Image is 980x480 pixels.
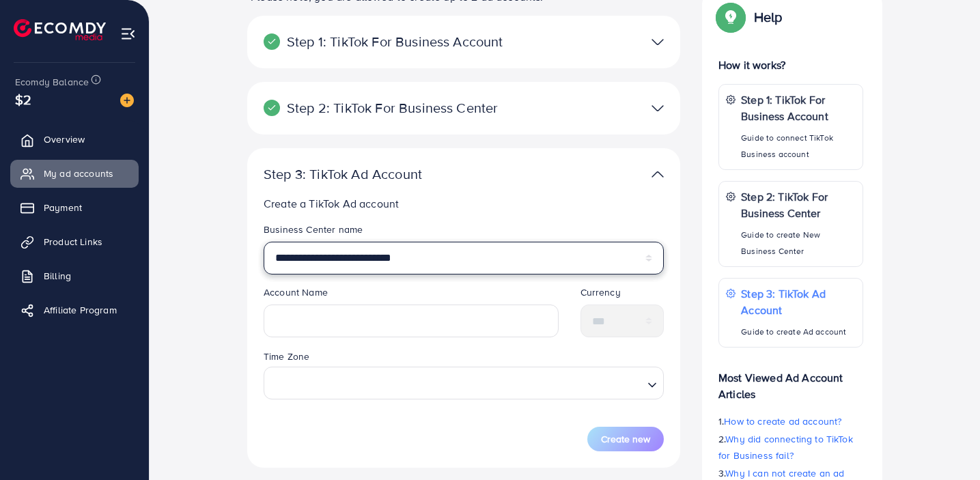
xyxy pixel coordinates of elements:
[44,303,117,317] span: Affiliate Program
[652,32,664,52] img: TikTok partner
[264,285,559,305] legend: Account Name
[741,227,856,259] p: Guide to create New Business Center
[120,94,134,107] img: image
[754,9,783,25] p: Help
[264,33,523,50] p: Step 1: TikTok For Business Account
[652,98,664,118] img: TikTok partner
[718,57,863,73] p: How it works?
[10,228,139,255] a: Product Links
[44,167,113,180] span: My ad accounts
[264,166,523,182] p: Step 3: TikTok Ad Account
[270,370,642,395] input: Search for option
[44,132,85,146] span: Overview
[741,285,856,318] p: Step 3: TikTok Ad Account
[718,432,853,462] span: Why did connecting to TikTok for Business fail?
[120,26,136,42] img: menu
[14,19,106,40] img: logo
[44,269,71,283] span: Billing
[15,89,31,109] span: $2
[264,195,664,212] p: Create a TikTok Ad account
[10,262,139,290] a: Billing
[601,432,650,446] span: Create new
[922,419,970,470] iframe: Chat
[15,75,89,89] span: Ecomdy Balance
[741,188,856,221] p: Step 2: TikTok For Business Center
[10,126,139,153] a: Overview
[718,358,863,402] p: Most Viewed Ad Account Articles
[10,194,139,221] a: Payment
[10,296,139,324] a: Affiliate Program
[724,414,841,428] span: How to create ad account?
[718,431,863,464] p: 2.
[264,100,523,116] p: Step 2: TikTok For Business Center
[264,367,664,399] div: Search for option
[741,324,856,340] p: Guide to create Ad account
[741,91,856,124] p: Step 1: TikTok For Business Account
[264,223,664,242] legend: Business Center name
[587,427,664,451] button: Create new
[652,165,664,184] img: TikTok partner
[264,350,309,363] label: Time Zone
[44,235,102,249] span: Product Links
[44,201,82,214] span: Payment
[741,130,856,163] p: Guide to connect TikTok Business account
[718,5,743,29] img: Popup guide
[718,413,863,429] p: 1.
[10,160,139,187] a: My ad accounts
[580,285,664,305] legend: Currency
